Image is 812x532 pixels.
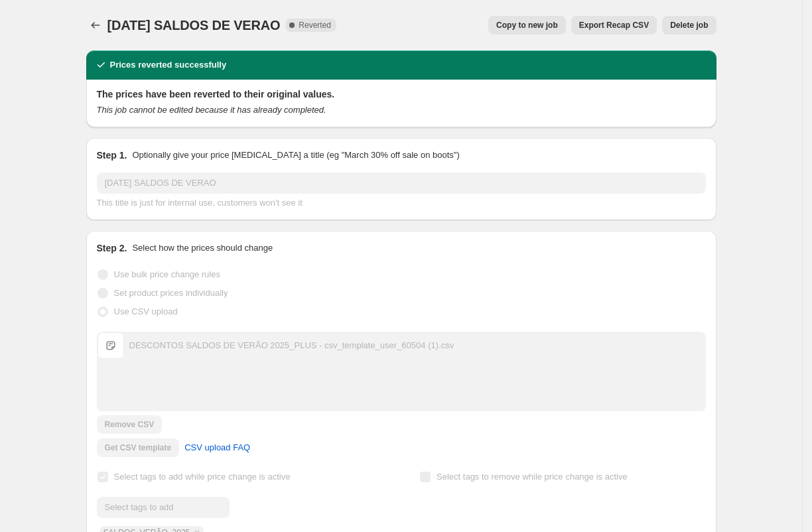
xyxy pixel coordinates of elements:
span: Select tags to add while price change is active [114,472,291,482]
input: 30% off holiday sale [97,172,706,194]
span: Delete job [670,20,708,31]
span: This title is just for internal use, customers won't see it [97,198,303,208]
span: Export Recap CSV [579,20,649,31]
h2: The prices have been reverted to their original values. [97,88,706,101]
span: Reverted [299,20,331,31]
button: Delete job [662,16,716,34]
span: Select tags to remove while price change is active [437,472,628,482]
input: Select tags to add [97,497,230,518]
span: Set product prices individually [114,288,228,298]
i: This job cannot be edited because it has already completed. [97,105,326,115]
a: CSV upload FAQ [176,437,258,458]
button: Copy to new job [488,16,566,34]
button: Export Recap CSV [571,16,657,34]
p: Optionally give your price [MEDICAL_DATA] a title (eg "March 30% off sale on boots") [132,149,459,162]
h2: Step 1. [97,149,127,162]
p: Select how the prices should change [132,241,273,255]
div: DESCONTOS SALDOS DE VERÃO 2025_PLUS - csv_template_user_60504 (1).csv [129,339,454,352]
button: Price change jobs [86,16,105,34]
span: [DATE] SALDOS DE VERAO [107,18,281,33]
h2: Step 2. [97,241,127,255]
span: Use CSV upload [114,306,178,316]
span: Use bulk price change rules [114,269,220,279]
span: Copy to new job [496,20,558,31]
span: CSV upload FAQ [184,441,250,454]
h2: Prices reverted successfully [110,58,227,72]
